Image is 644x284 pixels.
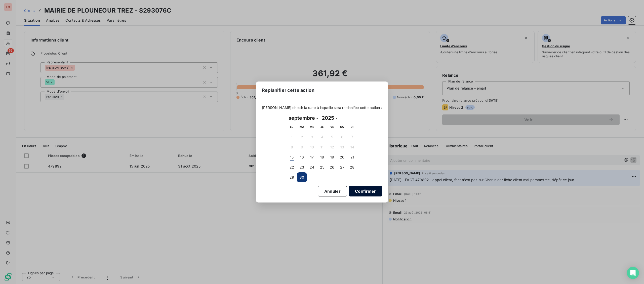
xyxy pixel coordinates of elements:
button: 7 [347,132,357,142]
button: Annuler [318,186,347,196]
button: 8 [287,142,297,152]
button: 24 [307,162,317,172]
button: 2 [297,132,307,142]
button: 4 [317,132,327,142]
button: 20 [337,152,347,162]
button: 11 [317,142,327,152]
button: 19 [327,152,337,162]
button: 30 [297,172,307,182]
button: 22 [287,162,297,172]
th: jeudi [317,122,327,132]
th: samedi [337,122,347,132]
th: mercredi [307,122,317,132]
th: vendredi [327,122,337,132]
button: 15 [287,152,297,162]
button: Confirmer [349,186,382,196]
button: 16 [297,152,307,162]
button: 18 [317,152,327,162]
span: [PERSON_NAME] choisir la date à laquelle sera replanifée cette action : [262,105,382,110]
button: 28 [347,162,357,172]
button: 26 [327,162,337,172]
button: 9 [297,142,307,152]
th: lundi [287,122,297,132]
button: 6 [337,132,347,142]
button: 23 [297,162,307,172]
button: 27 [337,162,347,172]
button: 5 [327,132,337,142]
button: 13 [337,142,347,152]
button: 21 [347,152,357,162]
th: dimanche [347,122,357,132]
span: Replanifier cette action [262,87,314,94]
button: 12 [327,142,337,152]
button: 14 [347,142,357,152]
button: 25 [317,162,327,172]
button: 17 [307,152,317,162]
div: Open Intercom Messenger [627,267,639,279]
button: 3 [307,132,317,142]
button: 10 [307,142,317,152]
th: mardi [297,122,307,132]
button: 29 [287,172,297,182]
button: 1 [287,132,297,142]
